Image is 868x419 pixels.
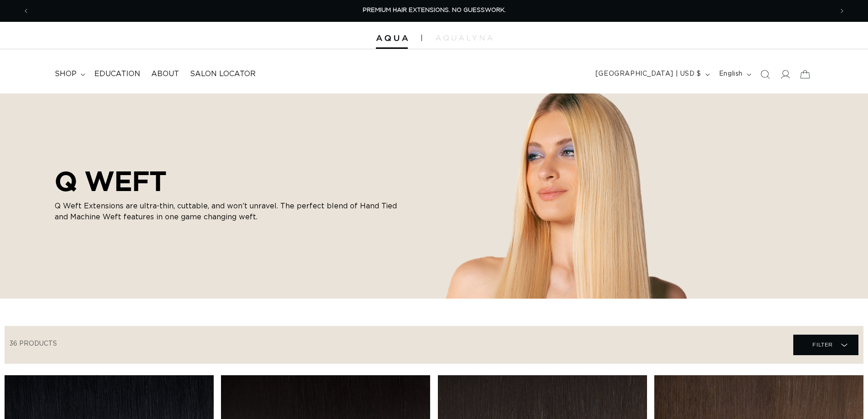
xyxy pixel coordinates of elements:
button: Next announcement [832,2,852,20]
span: [GEOGRAPHIC_DATA] | USD $ [596,69,701,79]
a: Salon Locator [185,64,261,84]
img: Aqua Hair Extensions [376,35,408,41]
img: aqualyna.com [436,35,493,41]
span: shop [55,69,77,79]
span: PREMIUM HAIR EXTENSIONS. NO GUESSWORK. [363,7,506,13]
h2: Q WEFT [55,165,401,197]
p: Q Weft Extensions are ultra-thin, cuttable, and won’t unravel. The perfect blend of Hand Tied and... [55,201,401,222]
summary: shop [49,64,89,84]
summary: Filter [793,335,858,355]
button: Previous announcement [16,2,36,20]
span: Filter [812,336,833,353]
span: 36 products [10,341,57,347]
span: English [719,69,743,79]
button: [GEOGRAPHIC_DATA] | USD $ [590,66,714,83]
button: English [714,66,755,83]
span: About [151,69,179,79]
span: Salon Locator [190,69,256,79]
a: About [146,64,185,84]
summary: Search [755,64,775,84]
a: Education [89,64,146,84]
span: Education [94,69,140,79]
